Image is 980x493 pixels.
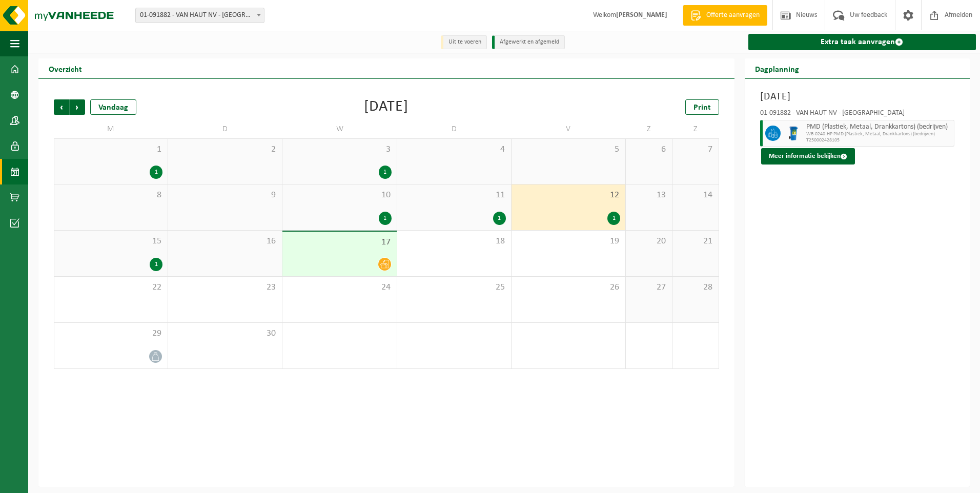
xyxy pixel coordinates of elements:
td: V [512,120,626,138]
span: 27 [631,282,667,293]
td: Z [672,120,719,138]
span: T250002428105 [806,137,951,143]
h2: Overzicht [38,58,92,78]
span: 01-091882 - VAN HAUT NV - KRUIBEKE [136,8,264,23]
td: D [168,120,282,138]
span: 13 [631,190,667,201]
span: 10 [288,190,391,201]
button: Meer informatie bekijken [761,148,855,165]
li: Uit te voeren [441,35,487,49]
div: 1 [379,166,392,179]
td: Z [626,120,672,138]
span: 24 [288,282,391,293]
span: 25 [402,282,506,293]
span: 22 [59,282,162,293]
span: 19 [517,236,620,247]
span: Vorige [54,99,69,115]
li: Afgewerkt en afgemeld [492,35,565,49]
span: 9 [173,190,277,201]
span: 18 [402,236,506,247]
span: 20 [631,236,667,247]
span: 12 [517,190,620,201]
span: Print [693,104,711,112]
td: W [282,120,397,138]
span: 16 [173,236,277,247]
div: 1 [150,166,162,179]
div: 1 [607,212,620,225]
a: Offerte aanvragen [683,5,767,26]
span: PMD (Plastiek, Metaal, Drankkartons) (bedrijven) [806,123,951,131]
span: 8 [59,190,162,201]
img: WB-0240-HPE-BE-01 [786,126,801,141]
div: [DATE] [364,99,409,115]
span: Volgende [70,99,85,115]
span: 28 [678,282,713,293]
span: 23 [173,282,277,293]
div: 1 [493,212,506,225]
span: 7 [678,144,713,155]
a: Print [685,99,719,115]
span: 1 [59,144,162,155]
span: 6 [631,144,667,155]
span: 29 [59,328,162,339]
span: 3 [288,144,391,155]
span: 11 [402,190,506,201]
span: 14 [678,190,713,201]
span: WB-0240-HP PMD (Plastiek, Metaal, Drankkartons) (bedrijven) [806,131,951,137]
span: Offerte aanvragen [704,10,762,20]
span: 5 [517,144,620,155]
h2: Dagplanning [745,58,809,78]
span: 21 [678,236,713,247]
span: 15 [59,236,162,247]
div: 1 [150,258,162,271]
span: 30 [173,328,277,339]
span: 4 [402,144,506,155]
a: Extra taak aanvragen [748,34,976,50]
div: 01-091882 - VAN HAUT NV - [GEOGRAPHIC_DATA] [760,110,954,120]
span: 17 [288,237,391,248]
div: Vandaag [90,99,136,115]
td: M [54,120,168,138]
h3: [DATE] [760,89,954,105]
span: 26 [517,282,620,293]
span: 2 [173,144,277,155]
td: D [397,120,512,138]
strong: [PERSON_NAME] [616,11,667,19]
span: 01-091882 - VAN HAUT NV - KRUIBEKE [135,8,264,23]
div: 1 [379,212,392,225]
